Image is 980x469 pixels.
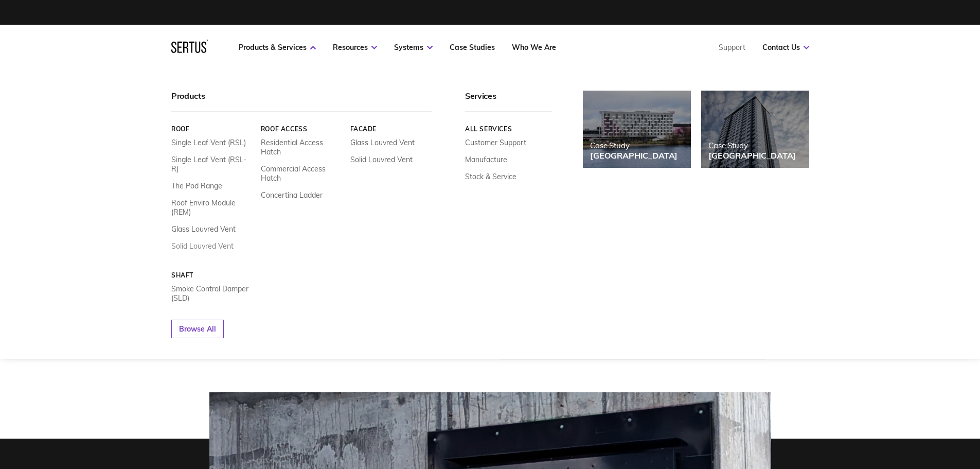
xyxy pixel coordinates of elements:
[512,43,556,52] a: Who We Are
[171,241,234,251] a: Solid Louvred Vent
[260,125,342,133] a: Roof Access
[465,138,526,147] a: Customer Support
[171,284,253,303] a: Smoke Control Damper (SLD)
[465,91,552,112] div: Services
[171,91,432,112] div: Products
[171,224,236,234] a: Glass Louvred Vent
[171,181,222,190] a: The Pod Range
[260,164,342,183] a: Commercial Access Hatch
[171,155,253,173] a: Single Leaf Vent (RSL-R)
[708,141,796,150] div: Case Study
[171,198,253,217] a: Roof Enviro Module (REM)
[762,43,809,52] a: Contact Us
[465,125,552,133] a: All services
[465,172,516,181] a: Stock & Service
[719,43,745,52] a: Support
[260,190,322,200] a: Concertina Ladder
[171,271,253,279] a: Shaft
[394,43,433,52] a: Systems
[708,150,796,161] div: [GEOGRAPHIC_DATA]
[239,43,316,52] a: Products & Services
[171,138,246,147] a: Single Leaf Vent (RSL)
[171,125,253,133] a: Roof
[171,320,224,338] a: Browse All
[333,43,377,52] a: Resources
[701,91,809,168] a: Case Study[GEOGRAPHIC_DATA]
[350,138,414,147] a: Glass Louvred Vent
[465,155,507,164] a: Manufacture
[450,43,495,52] a: Case Studies
[590,141,678,150] div: Case Study
[350,155,412,164] a: Solid Louvred Vent
[795,350,980,469] iframe: Chat Widget
[260,138,342,157] a: Residential Access Hatch
[583,91,691,168] a: Case Study[GEOGRAPHIC_DATA]
[590,150,678,161] div: [GEOGRAPHIC_DATA]
[350,125,432,133] a: Facade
